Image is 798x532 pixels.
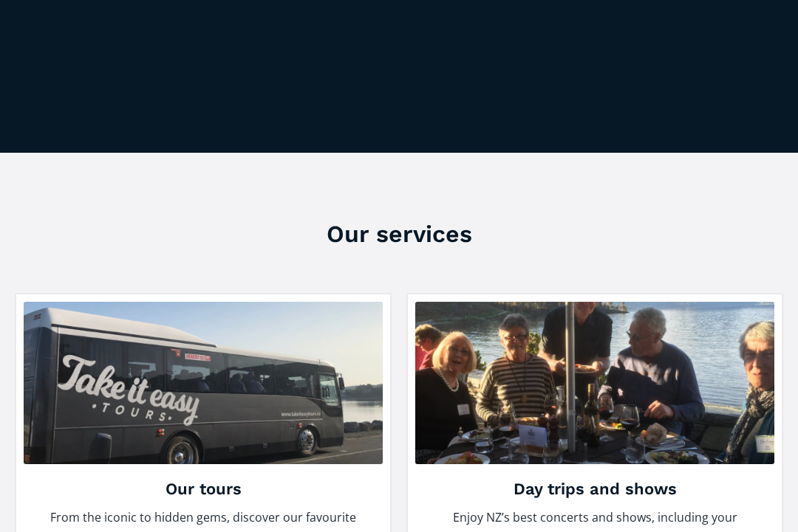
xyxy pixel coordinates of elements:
h3: Our services [15,219,783,249]
img: Take it Easy Happy customers enjoying trip [415,302,774,464]
h4: Our tours [38,479,368,500]
img: Take it Easy Tours coach on the road [24,302,383,464]
h4: Day trips and shows [430,479,760,500]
